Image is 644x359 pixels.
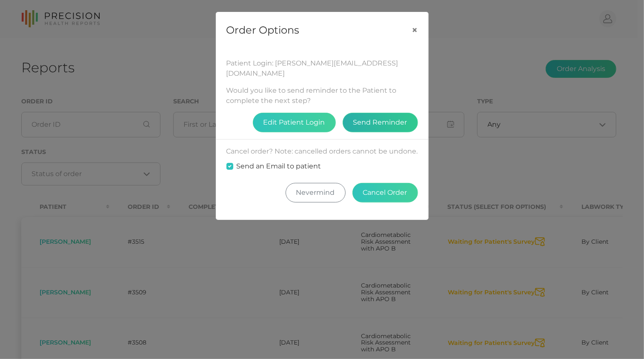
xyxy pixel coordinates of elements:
[253,113,336,132] button: Edit Patient Login
[226,58,418,79] div: Patient Login: [PERSON_NAME][EMAIL_ADDRESS][DOMAIN_NAME]
[226,23,300,38] h5: Order Options
[343,113,418,132] button: Send Reminder
[286,183,346,202] button: Nevermind
[352,183,418,202] button: Cancel Order
[402,12,428,48] button: Close
[237,161,321,171] label: Send an Email to patient
[216,48,428,219] div: Would you like to send reminder to the Patient to complete the next step? Cancel order? Note: can...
